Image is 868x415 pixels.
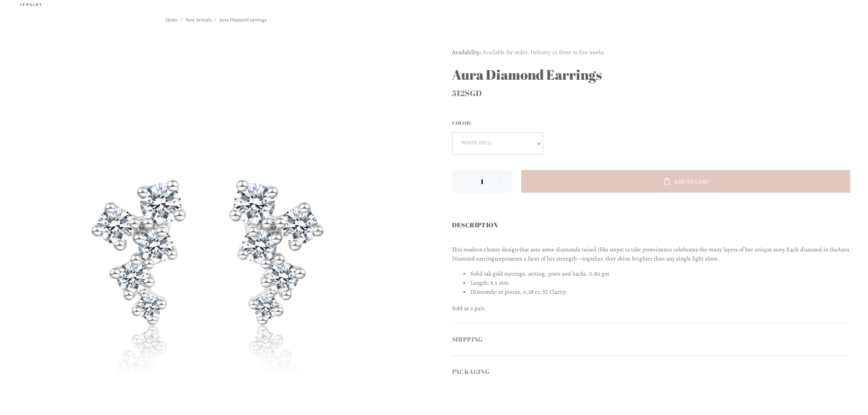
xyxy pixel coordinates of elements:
[452,245,851,263] p: This modern cluster design that sees some diamonds raised (like steps) to take prominence celebra...
[452,48,481,56] span: Availability:
[452,209,851,238] div: DESCRIPTION
[452,117,851,129] div: Color:
[185,16,211,23] a: New Arrivals
[452,84,465,102] span: 512
[219,16,267,23] span: Aura Diamond earrings
[521,170,851,193] button: ADD TO CART
[452,323,851,355] div: SHIPPING
[452,84,851,102] div: SGD
[452,356,851,388] div: PACKAGING
[674,179,709,184] span: ADD TO CART
[165,16,178,23] a: Home
[452,66,851,84] h1: Aura Diamond earrings
[470,287,851,297] li: Diamonds: 10 pieces, 0.28 ct, SI Clarity.
[483,48,604,56] span: Available for order. Delivery in three to five weeks
[470,269,851,278] li: Solid 14k gold earrings, setting, posts and backs, 0.80 gm
[452,304,851,313] p: Sold as a pair.
[470,278,851,287] li: Length: 8.5 mm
